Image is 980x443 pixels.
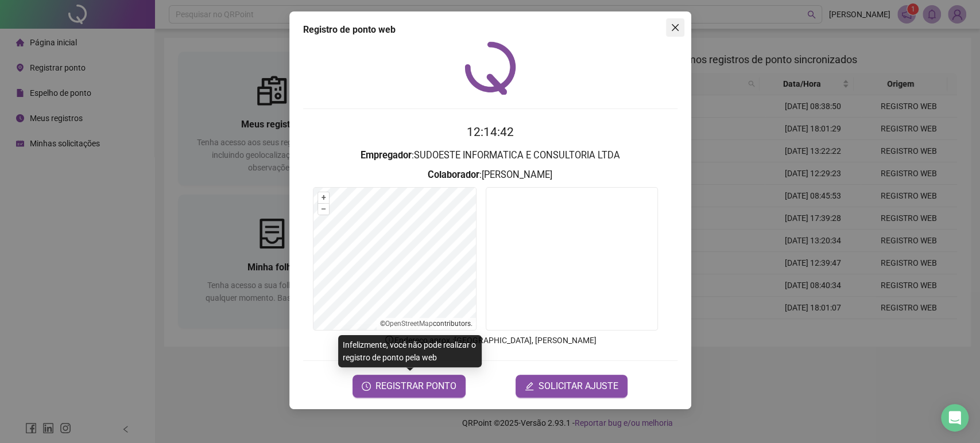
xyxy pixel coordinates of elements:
[941,404,969,432] div: Open Intercom Messenger
[375,379,456,393] span: REGISTRAR PONTO
[361,150,412,161] strong: Empregador
[671,23,680,32] span: close
[318,204,329,215] button: –
[428,169,479,180] strong: Colaborador
[385,320,433,328] a: OpenStreetMap
[516,375,627,398] button: editSOLICITAR AJUSTE
[303,334,677,347] p: Endereço aprox. : [GEOGRAPHIC_DATA], [PERSON_NAME]
[666,18,684,37] button: Close
[539,379,618,393] span: SOLICITAR AJUSTE
[318,192,329,203] button: +
[303,148,677,163] h3: : SUDOESTE INFORMATICA E CONSULTORIA LTDA
[380,320,472,328] li: © contributors.
[362,382,371,391] span: clock-circle
[464,41,516,95] img: QRPoint
[353,375,466,398] button: REGISTRAR PONTO
[338,335,482,367] div: Infelizmente, você não pode realizar o registro de ponto pela web
[303,23,677,37] div: Registro de ponto web
[525,382,534,391] span: edit
[467,125,514,139] time: 12:14:42
[303,168,677,182] h3: : [PERSON_NAME]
